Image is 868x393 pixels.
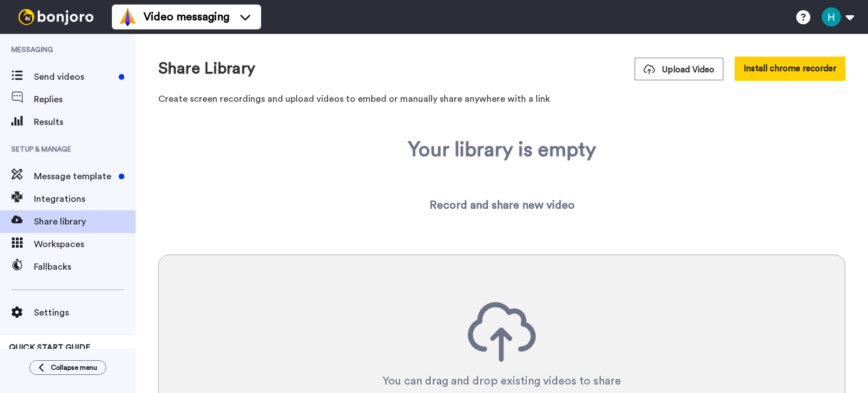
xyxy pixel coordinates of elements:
button: Collapse menu [29,360,106,375]
p: Create screen recordings and upload videos to embed or manually share anywhere with a link [158,92,845,106]
img: bj-logo-header-white.svg [14,9,98,25]
span: Upload Video [644,64,714,76]
span: Collapse menu [51,363,97,372]
img: vm-color.svg [119,8,137,26]
span: Message template [34,170,114,183]
span: Video messaging [144,9,229,25]
button: Install chrome recorder [735,57,845,81]
span: Replies [34,93,136,106]
div: Your library is empty [408,139,596,161]
h1: Share Library [158,60,255,77]
span: Settings [34,306,136,319]
span: Results [34,115,136,129]
span: QUICK START GUIDE [9,344,90,352]
span: Share library [34,215,136,228]
span: Integrations [34,192,136,206]
span: Workspaces [34,237,136,251]
div: You can drag and drop existing videos to share [383,373,621,389]
span: Fallbacks [34,260,136,274]
div: Record and share new video [429,197,575,213]
span: Send videos [34,70,114,84]
button: Upload Video [635,58,723,80]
